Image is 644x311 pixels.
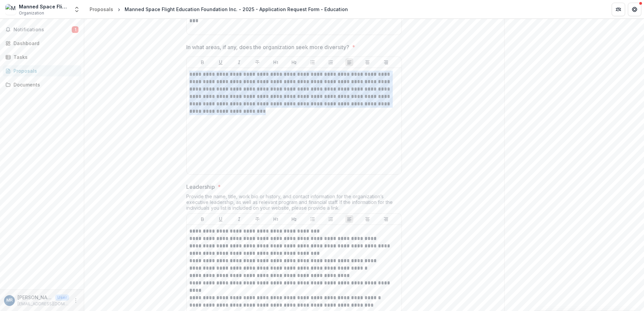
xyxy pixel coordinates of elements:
p: [PERSON_NAME] [18,294,53,301]
div: Manned Space Flight Education Foundation Inc. [19,3,69,10]
button: Ordered List [327,58,335,66]
button: More [72,297,80,305]
button: Align Center [363,215,372,223]
div: Proposals [13,67,76,74]
button: Align Center [363,58,372,66]
a: Tasks [3,51,81,63]
button: Bold [198,215,206,223]
button: Bullet List [309,215,317,223]
div: Dashboard [13,40,76,47]
button: Open entity switcher [72,3,82,16]
button: Notifications1 [3,24,81,35]
button: Bullet List [309,58,317,66]
button: Heading 2 [290,58,298,66]
div: Provide the name, title, work bio or history, and contact information for the organization’s exec... [186,194,402,213]
a: Proposals [3,65,81,76]
button: Heading 1 [272,215,280,223]
button: Heading 2 [290,215,298,223]
button: Align Left [345,58,353,66]
button: Get Help [628,3,641,16]
button: Italicize [235,215,243,223]
div: Documents [13,81,76,88]
button: Bold [198,58,206,66]
p: User [55,295,69,301]
button: Italicize [235,58,243,66]
button: Partners [612,3,625,16]
p: In what areas, if any, does the organization seek more diversity? [186,43,349,51]
span: Notifications [13,27,72,33]
nav: breadcrumb [87,4,351,14]
button: Align Left [345,215,353,223]
div: Tasks [13,54,76,61]
button: Ordered List [327,215,335,223]
button: Align Right [382,215,390,223]
button: Heading 1 [272,58,280,66]
div: Manned Space Flight Education Foundation Inc. - 2025 - Application Request Form - Education [125,6,348,13]
button: Strike [253,58,261,66]
p: Leadership [186,183,215,191]
span: Organization [19,10,44,16]
button: Underline [217,215,225,223]
button: Underline [217,58,225,66]
button: Align Right [382,58,390,66]
a: Documents [3,79,81,90]
div: Proposals [90,6,113,13]
p: [EMAIL_ADDRESS][DOMAIN_NAME] [18,301,69,307]
div: Mallory Rogers [6,298,13,303]
a: Proposals [87,4,116,14]
img: Manned Space Flight Education Foundation Inc. [5,4,16,15]
button: Strike [253,215,261,223]
span: 1 [72,26,78,33]
a: Dashboard [3,38,81,49]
